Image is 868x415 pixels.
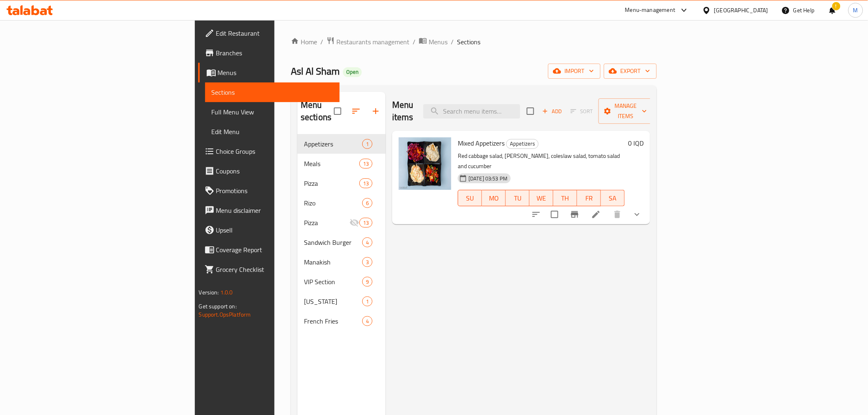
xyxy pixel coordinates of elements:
button: Add section [366,101,386,121]
a: Sections [205,82,340,102]
svg: Show Choices [632,210,642,219]
div: Menu-management [625,5,676,15]
span: Mixed Appetizers [458,137,505,149]
span: 1 [363,140,372,148]
li: / [451,37,454,47]
span: 9 [363,278,372,286]
img: Mixed Appetizers [399,137,451,190]
div: Pizza13 [297,213,386,233]
button: TU [506,190,530,206]
span: French Fries [304,316,362,326]
span: Open [343,68,362,75]
button: delete [608,205,627,224]
span: Sort sections [346,101,366,121]
span: MO [485,192,503,204]
div: items [362,316,372,326]
div: Meals13 [297,154,386,173]
div: items [362,198,372,208]
a: Full Menu View [205,102,340,122]
span: 3 [363,258,372,266]
span: TH [557,192,574,204]
span: Select section first [565,105,598,118]
span: Manage items [605,101,647,121]
button: import [548,64,601,79]
a: Edit Menu [205,122,340,141]
div: items [359,159,372,169]
svg: Inactive section [349,218,359,228]
button: WE [530,190,553,206]
span: Menus [429,37,448,47]
span: 6 [363,199,372,207]
a: Choice Groups [198,141,340,161]
span: Select section [522,103,539,120]
a: Menu disclaimer [198,201,340,220]
span: Choice Groups [216,146,333,156]
div: Rizo6 [297,193,386,213]
span: Select all sections [329,103,346,120]
span: 4 [363,239,372,246]
span: Sandwich Burger [304,237,362,247]
h6: 0 IQD [628,137,644,149]
button: MO [482,190,506,206]
span: Full Menu View [212,107,333,117]
a: Support.OpsPlatform [199,309,251,320]
span: import [555,66,594,76]
div: Sandwich Burger4 [297,233,386,252]
nav: breadcrumb [291,36,657,47]
span: TU [509,192,526,204]
button: SU [458,190,482,206]
span: Menus [218,68,333,78]
div: Appetizers [506,139,539,149]
span: 1 [363,298,372,306]
span: Upsell [216,225,333,235]
button: Manage items [598,98,653,124]
button: TH [553,190,577,206]
div: Appetizers1 [297,134,386,154]
span: Add item [539,105,565,118]
a: Coverage Report [198,240,340,260]
div: Manakish3 [297,252,386,272]
button: FR [577,190,601,206]
span: Add [541,107,563,116]
span: Restaurants management [336,37,409,47]
span: [DATE] 03:53 PM [465,175,511,182]
div: items [359,218,372,228]
a: Menus [419,36,448,47]
a: Promotions [198,181,340,201]
span: Version: [199,287,219,298]
span: Promotions [216,186,333,196]
a: Upsell [198,220,340,240]
div: VIP Section [304,277,362,287]
span: Coverage Report [216,245,333,255]
span: Manakish [304,257,362,267]
span: Menu disclaimer [216,205,333,215]
button: Branch-specific-item [565,205,585,224]
div: French Fries4 [297,311,386,331]
div: [US_STATE]1 [297,292,386,311]
span: Coupons [216,166,333,176]
div: items [359,178,372,188]
a: Branches [198,43,340,63]
span: SU [461,192,479,204]
button: sort-choices [526,205,546,224]
span: Grocery Checklist [216,265,333,274]
span: 13 [360,160,372,168]
a: Coupons [198,161,340,181]
span: export [610,66,650,76]
div: items [362,277,372,287]
span: Pizza [304,218,349,228]
button: show more [627,205,647,224]
span: Sections [457,37,480,47]
span: Branches [216,48,333,58]
a: Menus [198,63,340,82]
span: Appetizers [507,139,538,148]
a: Edit menu item [591,210,601,219]
span: FR [580,192,598,204]
span: 1.0.0 [220,287,233,298]
span: SA [604,192,621,204]
span: [US_STATE] [304,296,362,306]
span: Pizza [304,178,359,188]
div: items [362,139,372,149]
nav: Menu sections [297,131,386,334]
